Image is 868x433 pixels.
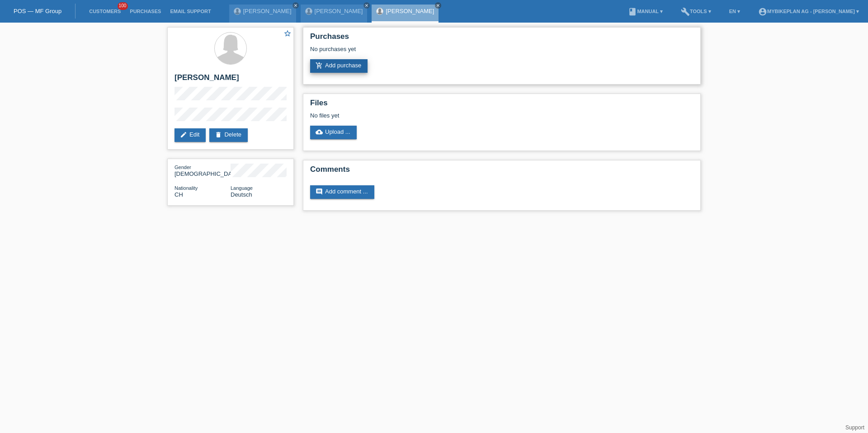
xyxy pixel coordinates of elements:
i: edit [180,131,187,138]
a: [PERSON_NAME] [243,8,292,14]
div: No purchases yet [310,46,693,59]
i: cloud_upload [316,128,323,136]
div: [DEMOGRAPHIC_DATA] [175,164,231,177]
i: close [293,3,298,8]
a: EN ▾ [725,9,745,14]
a: Support [845,424,864,431]
a: Purchases [125,9,165,14]
i: build [681,7,690,16]
a: bookManual ▾ [623,9,667,14]
i: delete [215,131,222,138]
a: POS — MF Group [14,8,61,14]
i: add_shopping_cart [316,62,323,69]
a: close [435,2,441,9]
a: buildTools ▾ [676,9,716,14]
i: comment [316,188,323,195]
a: Email Support [165,9,215,14]
a: close [292,2,299,9]
i: account_circle [758,7,767,16]
span: Gender [175,165,191,170]
a: Customers [85,9,125,14]
span: Language [231,185,253,191]
i: close [436,3,440,8]
i: star_border [283,29,292,38]
div: No files yet [310,112,586,119]
a: add_shopping_cartAdd purchase [310,59,368,73]
a: commentAdd comment ... [310,185,374,199]
a: deleteDelete [209,128,248,142]
h2: Files [310,99,693,112]
h2: [PERSON_NAME] [175,73,287,87]
span: 100 [118,2,128,10]
span: Deutsch [231,191,252,198]
span: Nationality [175,185,198,191]
a: cloud_uploadUpload ... [310,126,357,139]
a: editEdit [175,128,206,142]
a: star_border [283,29,292,39]
a: [PERSON_NAME] [386,8,434,14]
i: close [364,3,369,8]
h2: Purchases [310,32,693,46]
a: close [363,2,370,9]
a: account_circleMybikeplan AG - [PERSON_NAME] ▾ [754,9,863,14]
a: [PERSON_NAME] [315,8,363,14]
span: Switzerland [175,191,183,198]
i: book [628,7,637,16]
h2: Comments [310,165,693,179]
